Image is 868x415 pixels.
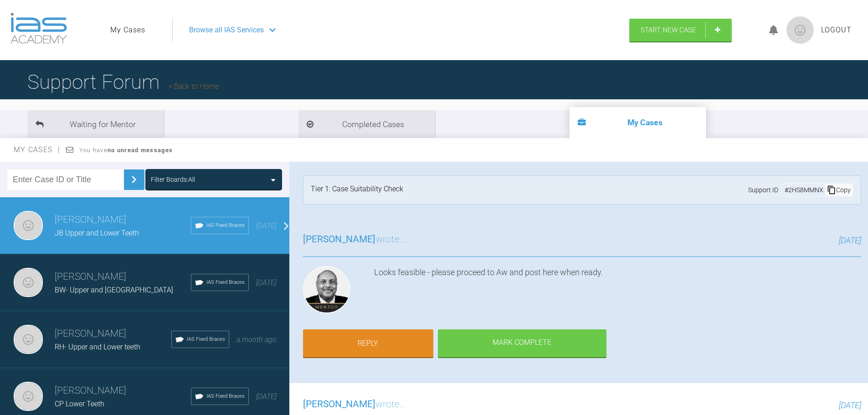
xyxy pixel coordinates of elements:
a: Back to Home [169,82,219,91]
h3: wrote... [303,232,406,247]
span: [PERSON_NAME] [303,399,375,410]
h3: [PERSON_NAME] [55,212,191,228]
span: RH- Upper and Lower teeth [55,343,140,351]
div: Filter Boards: All [151,174,195,184]
div: # 2HS8MMNX [783,185,825,195]
img: Azffar Din [14,325,43,354]
span: Browse all IAS Services [189,24,264,36]
span: [DATE] [256,221,277,230]
li: Waiting for Mentor [27,110,164,138]
span: [DATE] [256,392,277,401]
span: My Cases [14,145,61,154]
h3: [PERSON_NAME] [55,383,191,399]
img: chevronRight.28bd32b0.svg [127,172,141,187]
span: [PERSON_NAME] [303,234,375,245]
h1: Support Forum [27,66,219,98]
a: Start New Case [629,19,732,41]
img: Utpalendu Bose [303,266,350,313]
span: Start New Case [641,26,696,34]
span: a month ago [236,335,277,344]
div: Mark Complete [438,329,606,358]
span: IAS Fixed Braces [187,335,225,343]
div: Tier 1: Case Suitability Check [311,183,403,197]
span: BW- Upper and [GEOGRAPHIC_DATA] [55,286,173,294]
span: CP Lower Teeth [55,400,104,408]
img: Azffar Din [14,211,43,240]
input: Enter Case ID or Title [7,169,124,190]
h3: wrote... [303,397,406,412]
img: Azffar Din [14,382,43,411]
span: IAS Fixed Braces [206,392,245,400]
span: You have [79,147,173,154]
span: IAS Fixed Braces [206,278,245,287]
img: Azffar Din [14,268,43,297]
li: Completed Cases [298,110,435,138]
h3: [PERSON_NAME] [55,326,171,342]
span: IAS Fixed Braces [206,221,245,230]
li: My Cases [570,107,706,138]
span: [DATE] [839,400,861,410]
h3: [PERSON_NAME] [55,269,191,285]
a: Reply [303,329,433,358]
a: My Cases [110,24,145,36]
div: Copy [825,184,853,196]
span: [DATE] [256,278,277,287]
div: Looks feasible - please proceed to Aw and post here when ready. [374,266,861,317]
span: [DATE] [839,236,861,245]
img: profile.png [786,16,814,44]
strong: no unread messages [108,147,173,154]
span: Support ID [748,185,778,195]
img: logo-light.3e3ef733.png [10,13,67,44]
span: JB Upper and Lower Teeth [55,229,139,237]
a: Logout [821,24,852,36]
